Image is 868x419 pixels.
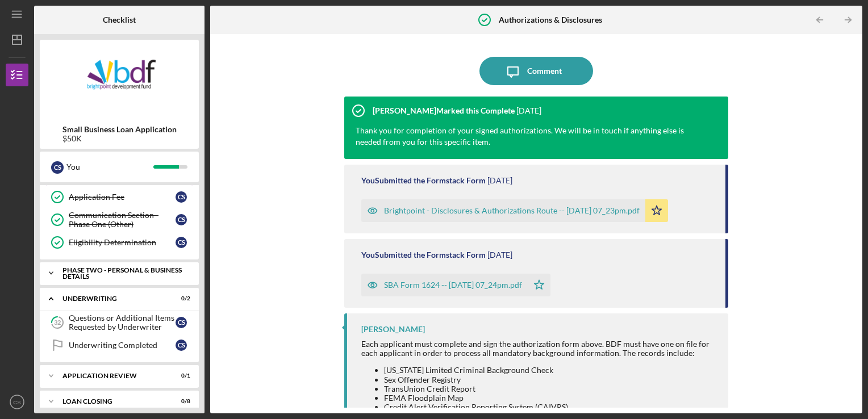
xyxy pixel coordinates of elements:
[527,57,562,85] div: Comment
[356,125,706,148] div: Thank you for completion of your signed authorizations. We will be in touch if anything else is n...
[62,295,162,302] div: Underwriting
[176,340,187,351] div: C S
[45,231,193,254] a: Eligibility DeterminationCS
[6,391,28,413] button: CS
[487,250,512,259] time: 2025-07-11 23:24
[62,125,177,134] b: Small Business Loan Application
[62,398,162,405] div: Loan Closing
[51,161,64,174] div: C S
[13,399,20,405] text: CS
[176,191,187,203] div: C S
[62,372,162,379] div: Application Review
[384,375,717,384] li: Sex Offender Registry
[361,250,486,259] div: You Submitted the Formstack Form
[69,313,176,332] div: Questions or Additional Items Requested by Underwriter
[176,214,187,225] div: C S
[361,325,425,334] div: [PERSON_NAME]
[361,274,550,296] button: SBA Form 1624 -- [DATE] 07_24pm.pdf
[384,384,717,393] li: TransUnion Credit Report
[40,45,199,114] img: Product logo
[170,398,190,405] div: 0 / 8
[45,311,193,334] a: 32Questions or Additional Items Requested by UnderwriterCS
[384,206,640,215] div: Brightpoint - Disclosures & Authorizations Route -- [DATE] 07_23pm.pdf
[361,176,486,185] div: You Submitted the Formstack Form
[384,393,717,403] li: FEMA Floodplain Map
[384,366,717,375] li: [US_STATE] Limited Criminal Background Check
[45,186,193,208] a: Application FeeCS
[45,334,193,357] a: Underwriting CompletedCS
[69,192,176,202] div: Application Fee
[516,106,541,115] time: 2025-07-14 17:27
[499,15,602,24] b: Authorizations & Disclosures
[45,208,193,231] a: Communication Section - Phase One (Other)CS
[384,280,522,290] div: SBA Form 1624 -- [DATE] 07_24pm.pdf
[384,403,717,412] li: Credit Alert Verification Reporting System (CAIVRS)
[373,106,515,115] div: [PERSON_NAME] Marked this Complete
[69,341,176,350] div: Underwriting Completed
[54,319,61,326] tspan: 32
[479,57,593,85] button: Comment
[69,238,176,247] div: Eligibility Determination
[361,199,668,222] button: Brightpoint - Disclosures & Authorizations Route -- [DATE] 07_23pm.pdf
[62,267,185,280] div: PHASE TWO - PERSONAL & BUSINESS DETAILS
[176,317,187,328] div: C S
[103,15,136,24] b: Checklist
[170,295,190,302] div: 0 / 2
[170,372,190,379] div: 0 / 1
[62,134,177,143] div: $50K
[66,157,153,177] div: You
[487,176,512,185] time: 2025-07-11 23:24
[69,211,176,229] div: Communication Section - Phase One (Other)
[176,237,187,248] div: C S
